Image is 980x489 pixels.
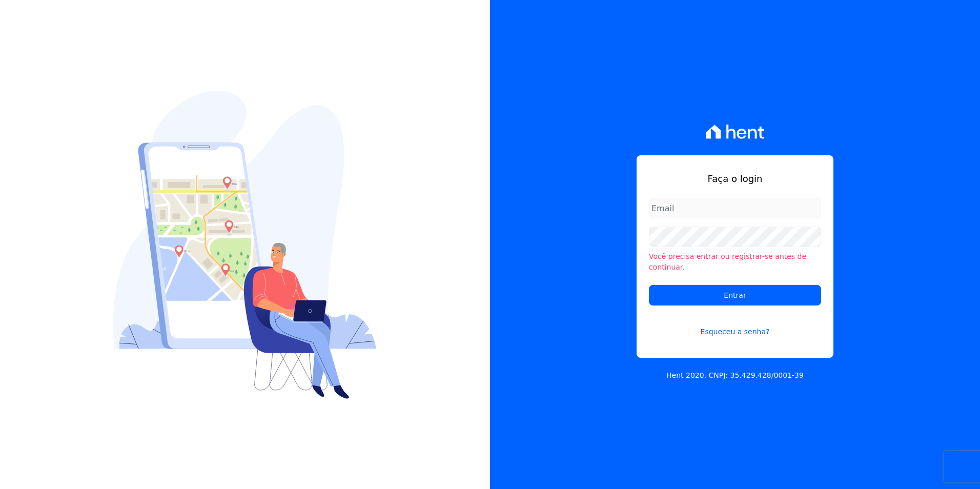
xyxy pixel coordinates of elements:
[649,285,821,305] input: Entrar
[666,370,804,381] p: Hent 2020. CNPJ: 35.429.428/0001-39
[113,91,377,399] img: Login
[649,251,821,273] li: Você precisa entrar ou registrar-se antes de continuar.
[649,198,821,218] input: Email
[649,314,821,337] a: Esqueceu a senha?
[649,172,821,186] h1: Faça o login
